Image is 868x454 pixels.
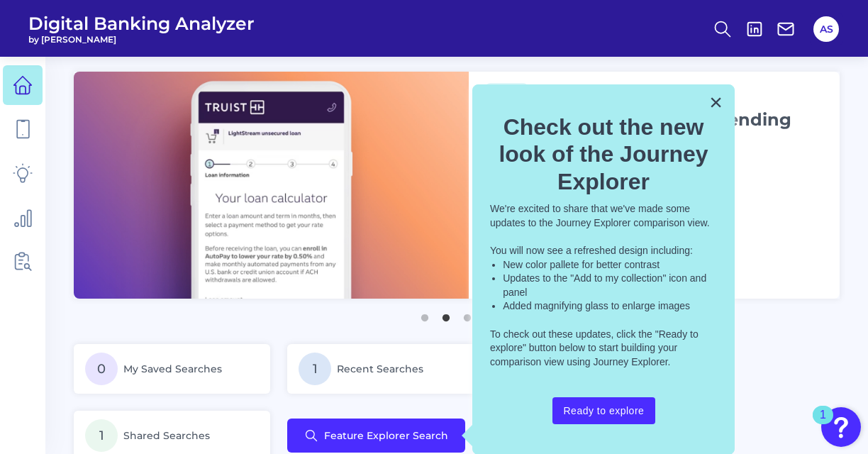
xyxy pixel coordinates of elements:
button: Open Resource Center, 1 new notification [821,407,861,447]
li: New color pallete for better contrast [503,258,717,272]
span: 1 [85,419,118,452]
button: 3 [460,307,474,321]
span: 0 [85,353,118,385]
button: Close [709,91,723,113]
span: 1 [299,353,331,385]
span: Shared Searches [123,429,210,442]
p: You will now see a refreshed design including: [490,244,717,258]
p: We're excited to share that we've made some updates to the Journey Explorer comparison view. [490,202,717,230]
h2: Check out the new look of the Journey Explorer [490,113,717,195]
span: Feature Explorer Search [324,430,448,441]
button: AS [813,16,839,42]
button: 1 [418,307,432,321]
div: 1 [820,415,826,433]
span: Digital Banking Analyzer [28,13,255,34]
li: Updates to the "Add to my collection" icon and panel [503,272,717,299]
span: My Saved Searches [123,362,222,375]
span: Recent Searches [337,362,423,375]
button: Ready to explore [552,397,656,424]
span: by [PERSON_NAME] [28,34,255,45]
p: To check out these updates, click the "Ready to explore" button below to start building your comp... [490,328,717,370]
span: News [486,83,528,104]
li: Added magnifying glass to enlarge images [503,299,717,314]
button: 2 [439,307,453,321]
img: bannerImg [74,72,469,299]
